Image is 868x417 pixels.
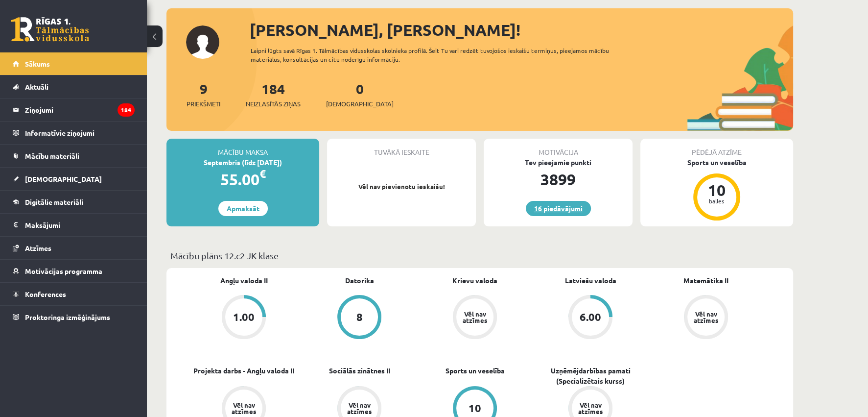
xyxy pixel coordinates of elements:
a: Proktoringa izmēģinājums [13,306,135,328]
div: Motivācija [484,139,633,157]
legend: Informatīvie ziņojumi [25,122,135,144]
div: Vēl nav atzīmes [577,402,604,415]
a: [DEMOGRAPHIC_DATA] [13,168,135,190]
a: Projekta darbs - Angļu valoda II [193,366,294,376]
a: Uzņēmējdarbības pamati (Specializētais kurss) [533,366,648,386]
div: 55.00 [166,168,319,191]
span: Aktuāli [25,82,48,91]
span: Konferences [25,290,66,298]
a: Vēl nav atzīmes [417,295,533,341]
a: Sports un veselība [446,366,505,376]
span: Digitālie materiāli [25,197,83,206]
span: Sākums [25,59,50,68]
a: Motivācijas programma [13,260,135,282]
a: Digitālie materiāli [13,191,135,213]
a: 184Neizlasītās ziņas [246,80,301,109]
span: [DEMOGRAPHIC_DATA] [326,99,394,109]
p: Mācību plāns 12.c2 JK klase [170,249,789,262]
div: Sports un veselība [640,157,793,168]
a: 0[DEMOGRAPHIC_DATA] [326,80,394,109]
a: Mācību materiāli [13,145,135,167]
div: Vēl nav atzīmes [230,402,258,415]
i: 184 [117,103,135,117]
a: 6.00 [533,295,648,341]
div: Tuvākā ieskaite [327,139,476,157]
a: Latviešu valoda [565,275,616,286]
a: Sākums [13,52,135,75]
div: Septembris (līdz [DATE]) [166,157,319,168]
div: Laipni lūgts savā Rīgas 1. Tālmācības vidusskolas skolnieka profilā. Šeit Tu vari redzēt tuvojošo... [251,46,627,64]
a: Apmaksāt [218,201,268,216]
a: Datorika [345,275,374,286]
span: [DEMOGRAPHIC_DATA] [25,174,102,183]
div: Vēl nav atzīmes [692,311,720,323]
a: Maksājumi [13,214,135,236]
span: Priekšmeti [187,99,220,109]
div: Vēl nav atzīmes [346,402,373,415]
a: Ziņojumi184 [13,98,135,121]
div: Vēl nav atzīmes [461,311,489,323]
div: Pēdējā atzīme [640,139,793,157]
div: 6.00 [580,312,601,322]
a: Vēl nav atzīmes [648,295,764,341]
a: Sports un veselība 10 balles [640,157,793,222]
a: Atzīmes [13,237,135,259]
a: 8 [302,295,417,341]
div: 10 [469,403,481,414]
a: Aktuāli [13,75,135,98]
div: [PERSON_NAME], [PERSON_NAME]! [250,18,793,42]
div: 8 [356,312,363,322]
span: € [259,167,266,181]
div: 1.00 [233,312,255,322]
a: Sociālās zinātnes II [329,366,390,376]
a: 1.00 [186,295,302,341]
legend: Maksājumi [25,214,135,236]
legend: Ziņojumi [25,98,135,121]
a: Angļu valoda II [220,275,268,286]
span: Mācību materiāli [25,151,79,160]
a: Konferences [13,283,135,305]
p: Vēl nav pievienotu ieskaišu! [332,182,471,192]
span: Motivācijas programma [25,267,102,275]
span: Atzīmes [25,244,51,252]
a: Informatīvie ziņojumi [13,122,135,144]
div: 3899 [484,168,633,191]
span: Neizlasītās ziņas [246,99,301,109]
a: 16 piedāvājumi [526,201,591,216]
div: Mācību maksa [166,139,319,157]
div: balles [702,198,731,204]
a: Matemātika II [683,275,728,286]
span: Proktoringa izmēģinājums [25,313,110,321]
div: Tev pieejamie punkti [484,157,633,168]
div: 10 [702,182,731,198]
a: Rīgas 1. Tālmācības vidusskola [11,17,89,42]
a: 9Priekšmeti [187,80,220,109]
a: Krievu valoda [452,275,497,286]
